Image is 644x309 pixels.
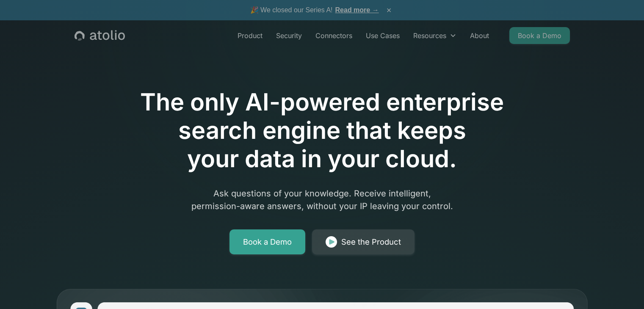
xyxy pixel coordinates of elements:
button: × [384,6,394,15]
a: About [463,27,496,44]
div: Resources [413,30,446,41]
a: Product [231,27,269,44]
a: Security [269,27,309,44]
h1: The only AI-powered enterprise search engine that keeps your data in your cloud. [105,88,539,174]
a: Book a Demo [509,27,570,44]
div: See the Product [341,236,401,248]
a: Use Cases [359,27,406,44]
p: Ask questions of your knowledge. Receive intelligent, permission-aware answers, without your IP l... [160,187,485,212]
a: home [75,30,125,41]
a: Connectors [309,27,359,44]
span: 🎉 We closed our Series A! [250,5,379,15]
a: Read more → [335,6,379,14]
div: Resources [406,27,463,44]
a: See the Product [312,229,415,255]
a: Book a Demo [229,229,305,255]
